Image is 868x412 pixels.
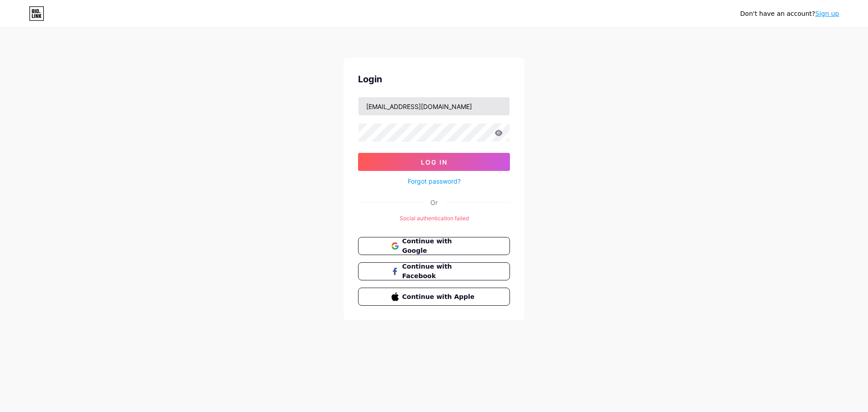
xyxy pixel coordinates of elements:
button: Continue with Facebook [358,262,510,280]
a: Sign up [815,10,839,17]
span: Continue with Facebook [402,262,477,281]
div: Don't have an account? [740,9,839,19]
a: Forgot password? [408,176,461,186]
input: Username [359,97,509,115]
div: Or [430,198,438,207]
span: Continue with Google [402,237,477,256]
button: Continue with Google [358,237,510,255]
button: Log In [358,153,510,171]
button: Continue with Apple [358,288,510,306]
span: Continue with Apple [402,292,477,302]
div: Login [358,72,510,86]
div: Social authentication failed [358,214,510,223]
span: Log In [421,158,448,166]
